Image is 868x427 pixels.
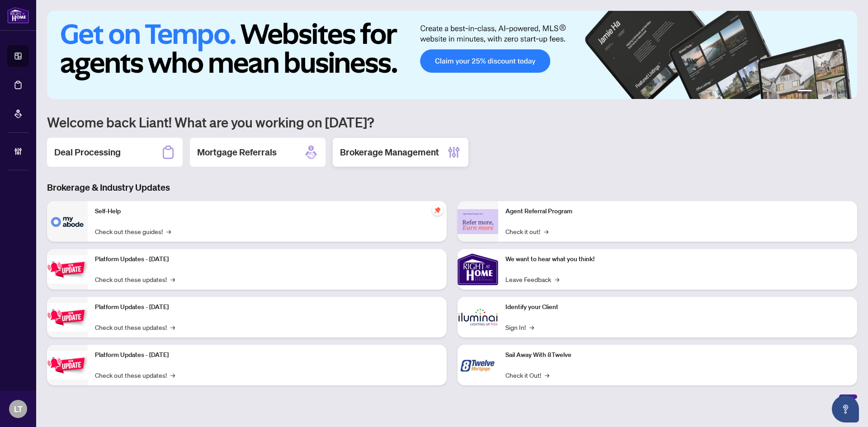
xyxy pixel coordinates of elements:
[47,303,88,332] img: Platform Updates - July 8, 2025
[544,226,548,236] span: →
[170,370,175,380] span: →
[47,11,857,99] img: Slide 0
[505,206,850,216] p: Agent Referral Program
[837,90,841,94] button: 5
[458,345,498,385] img: Sail Away With 8Twelve
[7,7,29,23] img: logo
[170,322,175,332] span: →
[797,90,812,94] button: 1
[505,254,850,264] p: We want to hear what you think!
[505,226,548,236] a: Check it out!→
[14,403,23,415] span: LT
[166,226,171,236] span: →
[505,322,534,332] a: Sign In!→
[458,209,498,234] img: Agent Referral Program
[95,226,171,236] a: Check out these guides!→
[95,370,175,380] a: Check out these updates!→
[832,395,859,422] button: Open asap
[340,146,439,159] h2: Brokerage Management
[555,274,559,284] span: →
[47,201,88,242] img: Self-Help
[47,181,857,194] h3: Brokerage & Industry Updates
[458,249,498,290] img: We want to hear what you think!
[505,302,850,312] p: Identify your Client
[197,146,277,159] h2: Mortgage Referrals
[95,302,439,312] p: Platform Updates - [DATE]
[844,90,848,94] button: 6
[432,205,443,216] span: pushpin
[505,350,850,360] p: Sail Away With 8Twelve
[505,274,559,284] a: Leave Feedback→
[816,90,819,94] button: 2
[95,274,175,284] a: Check out these updates!→
[95,206,439,216] p: Self-Help
[830,90,834,94] button: 4
[95,322,175,332] a: Check out these updates!→
[47,351,88,380] img: Platform Updates - June 23, 2025
[823,90,826,94] button: 3
[95,350,439,360] p: Platform Updates - [DATE]
[505,370,549,380] a: Check it Out!→
[529,322,534,332] span: →
[47,255,88,284] img: Platform Updates - July 21, 2025
[47,113,857,131] h1: Welcome back Liant! What are you working on [DATE]?
[54,146,121,159] h2: Deal Processing
[458,297,498,338] img: Identify your Client
[545,370,549,380] span: →
[95,254,439,264] p: Platform Updates - [DATE]
[170,274,175,284] span: →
